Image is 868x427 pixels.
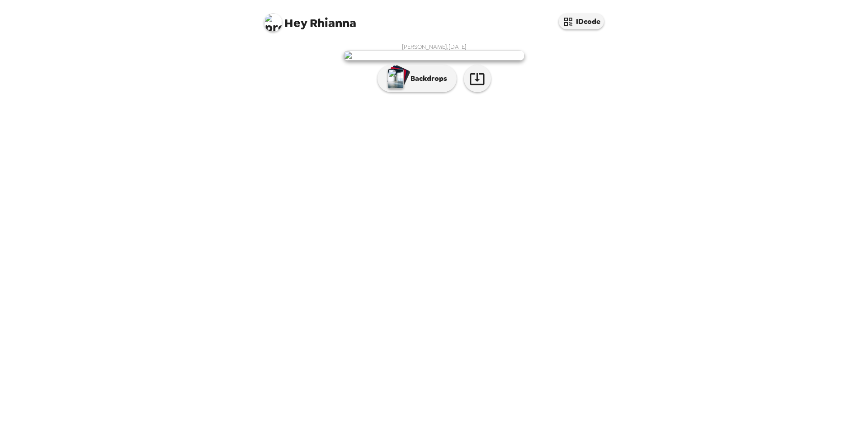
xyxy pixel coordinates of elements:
button: Backdrops [377,65,457,92]
span: [PERSON_NAME] , [DATE] [402,43,467,51]
p: Backdrops [406,73,447,84]
span: Hey [284,15,307,31]
button: IDcode [559,14,604,29]
span: Rhianna [264,9,356,29]
img: user [344,51,524,61]
img: profile pic [264,14,282,32]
